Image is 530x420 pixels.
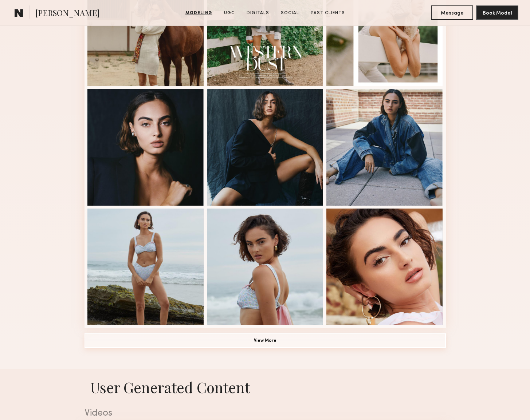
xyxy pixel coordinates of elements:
[431,5,473,20] button: Message
[35,7,99,20] span: [PERSON_NAME]
[308,10,348,16] a: Past Clients
[476,5,518,20] button: Book Model
[182,10,215,16] a: Modeling
[85,409,446,418] div: Videos
[85,333,446,348] button: View More
[244,10,272,16] a: Digitals
[476,9,518,16] a: Book Model
[79,377,452,397] h1: User Generated Content
[278,10,302,16] a: Social
[221,10,238,16] a: UGC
